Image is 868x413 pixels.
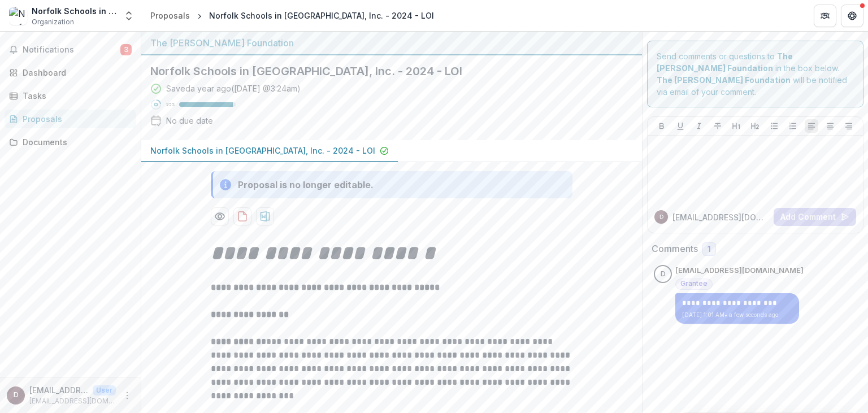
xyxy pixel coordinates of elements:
p: Norfolk Schools in [GEOGRAPHIC_DATA], Inc. - 2024 - LOI [150,145,375,156]
div: The [PERSON_NAME] Foundation [150,36,633,50]
button: Bullet List [767,119,781,133]
p: User [93,385,116,395]
span: 3 [120,44,132,55]
a: Proposals [146,7,194,24]
p: [EMAIL_ADDRESS][DOMAIN_NAME] [675,265,804,276]
div: Dashboard [23,67,127,79]
button: Heading 2 [748,119,762,133]
button: Open entity switcher [121,5,137,27]
button: Align Left [805,119,818,133]
button: Notifications3 [5,41,136,59]
strong: The [PERSON_NAME] Foundation [657,75,791,85]
span: Organization [32,17,74,27]
a: Dashboard [5,63,136,82]
div: No due date [166,115,213,127]
span: 1 [708,245,711,254]
nav: breadcrumb [146,7,439,24]
button: Get Help [841,5,863,27]
p: [EMAIL_ADDRESS][DOMAIN_NAME] [29,396,116,406]
div: Proposals [23,113,127,125]
button: Bold [655,119,669,133]
div: Send comments or questions to in the box below. will be notified via email of your comment. [647,41,863,107]
a: Documents [5,133,136,151]
button: Strike [711,119,724,133]
span: Notifications [23,45,120,55]
img: Norfolk Schools in Malawi, Inc. [9,7,27,25]
button: Preview 8a1d6db2-f3e4-4950-af31-c04292c1d7b5-0.pdf [211,207,229,225]
div: Norfolk Schools in [GEOGRAPHIC_DATA], Inc. - 2024 - LOI [209,10,434,21]
button: download-proposal [233,207,251,225]
p: [EMAIL_ADDRESS][DOMAIN_NAME] [29,384,88,396]
div: Tasks [23,90,127,102]
button: Heading 1 [730,119,743,133]
button: Partners [814,5,836,27]
p: [DATE] 1:01 AM • a few seconds ago [682,311,792,319]
div: drjoemtika@norfolkschoolsmalawi.org [659,214,663,220]
div: Proposal is no longer editable. [238,178,374,192]
div: drjoemtika@norfolkschoolsmalawi.org [14,392,19,399]
button: Align Center [823,119,837,133]
button: Align Right [842,119,856,133]
button: Underline [674,119,687,133]
div: Documents [23,136,127,148]
button: Ordered List [786,119,800,133]
div: Norfolk Schools in [GEOGRAPHIC_DATA], Inc. [32,5,116,17]
a: Proposals [5,110,136,128]
span: Grantee [680,280,708,288]
div: Saved a year ago ( [DATE] @ 3:24am ) [166,82,301,94]
button: Italicize [692,119,706,133]
p: [EMAIL_ADDRESS][DOMAIN_NAME] [672,211,769,223]
div: Proposals [150,10,190,21]
a: Tasks [5,86,136,105]
div: drjoemtika@norfolkschoolsmalawi.org [661,271,666,278]
h2: Norfolk Schools in [GEOGRAPHIC_DATA], Inc. - 2024 - LOI [150,64,615,78]
button: Add Comment [774,208,856,226]
button: More [120,389,134,402]
p: 95 % [166,101,175,108]
button: download-proposal [256,207,274,225]
h2: Comments [652,244,698,254]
